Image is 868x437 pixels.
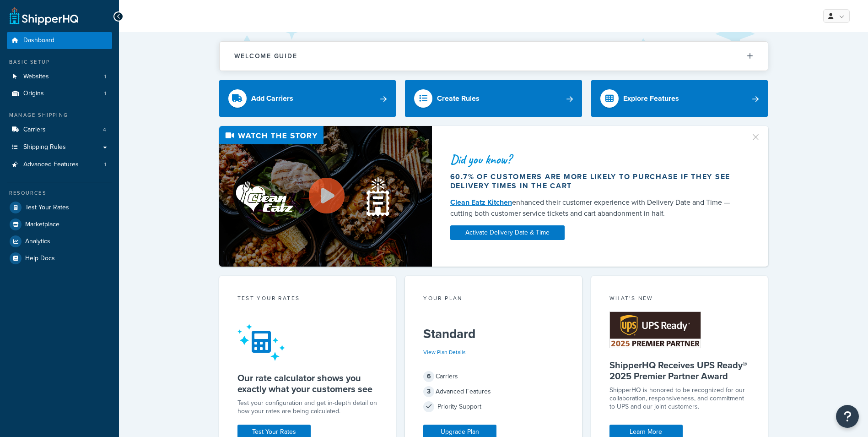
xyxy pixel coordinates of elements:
h5: Standard [423,327,564,341]
span: 6 [423,371,434,382]
div: Priority Support [423,400,564,413]
li: Advanced Features [7,156,112,173]
div: Your Plan [423,294,564,305]
div: Add Carriers [251,92,293,105]
span: Test Your Rates [25,204,69,212]
span: Help Docs [25,255,55,262]
span: 3 [423,386,434,397]
span: Websites [23,73,49,81]
a: Help Docs [7,250,112,267]
a: Carriers4 [7,121,112,138]
span: Carriers [23,126,46,134]
span: Dashboard [23,37,54,44]
a: Marketplace [7,216,112,233]
div: Create Rules [437,92,480,105]
a: Explore Features [591,80,768,117]
p: ShipperHQ is honored to be recognized for our collaboration, responsiveness, and commitment to UP... [609,386,750,411]
a: View Plan Details [423,348,466,356]
div: 60.7% of customers are more likely to purchase if they see delivery times in the cart [450,172,739,191]
a: Clean Eatz Kitchen [450,197,512,208]
a: Test Your Rates [7,199,112,216]
h5: Our rate calculator shows you exactly what your customers see [237,372,378,394]
a: Analytics [7,233,112,250]
li: Origins [7,85,112,102]
img: Video thumbnail [219,126,432,267]
h5: ShipperHQ Receives UPS Ready® 2025 Premier Partner Award [609,360,750,382]
h2: Welcome Guide [234,53,297,60]
div: Carriers [423,370,564,383]
a: Websites1 [7,68,112,85]
div: Test your rates [237,294,378,305]
div: What's New [609,294,750,305]
a: Shipping Rules [7,139,112,156]
a: Add Carriers [219,80,396,117]
div: Did you know? [450,153,739,166]
span: 1 [104,90,106,98]
a: Origins1 [7,85,112,102]
span: 1 [104,161,106,169]
div: enhanced their customer experience with Delivery Date and Time — cutting both customer service ti... [450,197,739,219]
button: Open Resource Center [836,405,859,428]
li: Carriers [7,121,112,138]
a: Create Rules [405,80,582,117]
div: Resources [7,189,112,197]
span: Shipping Rules [23,143,66,151]
span: Advanced Features [23,161,79,169]
a: Activate Delivery Date & Time [450,225,565,240]
a: Advanced Features1 [7,156,112,173]
div: Test your configuration and get in-depth detail on how your rates are being calculated. [237,399,378,415]
span: Analytics [25,238,50,246]
div: Advanced Features [423,385,564,398]
span: Marketplace [25,221,59,229]
li: Websites [7,68,112,85]
span: Origins [23,90,44,98]
div: Manage Shipping [7,111,112,119]
a: Dashboard [7,32,112,49]
span: 4 [103,126,106,134]
div: Explore Features [623,92,679,105]
span: 1 [104,73,106,81]
div: Basic Setup [7,58,112,66]
button: Welcome Guide [220,42,768,71]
